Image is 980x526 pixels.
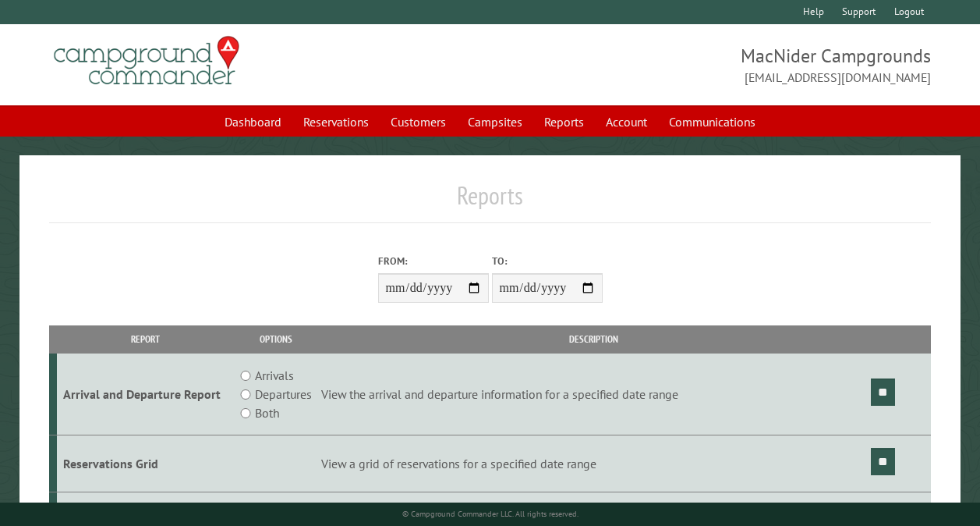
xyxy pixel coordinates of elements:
a: Campsites [458,107,532,137]
a: Reservations [294,107,378,137]
label: Arrivals [255,366,294,385]
td: View a grid of reservations for a specified date range [319,435,869,492]
td: View the arrival and departure information for a specified date range [319,354,869,435]
td: Arrival and Departure Report [57,354,234,435]
label: Both [255,403,279,422]
label: From: [378,254,489,268]
label: To: [492,254,603,268]
label: Departures [255,385,312,403]
td: Reservations Grid [57,435,234,492]
th: Options [233,325,319,353]
th: Report [57,325,234,353]
img: Campground Commander [49,30,244,91]
a: Communications [660,107,765,137]
a: Account [596,107,656,137]
span: MacNider Campgrounds [EMAIL_ADDRESS][DOMAIN_NAME] [490,43,932,87]
a: Customers [381,107,455,137]
a: Dashboard [215,107,291,137]
h1: Reports [49,180,931,223]
a: Reports [535,107,593,137]
small: © Campground Commander LLC. All rights reserved. [402,509,578,519]
th: Description [319,325,869,353]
